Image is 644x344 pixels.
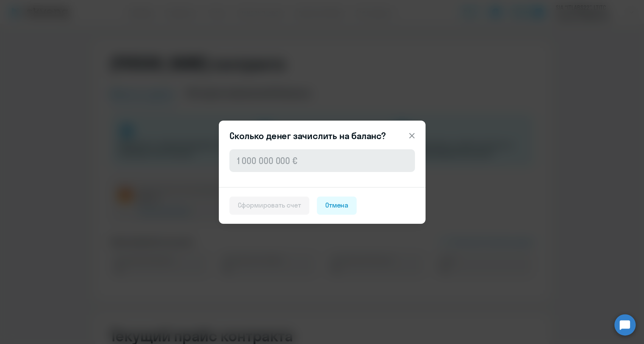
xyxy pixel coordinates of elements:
[238,200,301,210] div: Сформировать счет
[317,197,357,215] button: Отмена
[229,197,309,215] button: Сформировать счет
[325,200,349,210] div: Отмена
[219,130,426,142] header: Сколько денег зачислить на баланс?
[229,149,415,172] input: 1 000 000 000 €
